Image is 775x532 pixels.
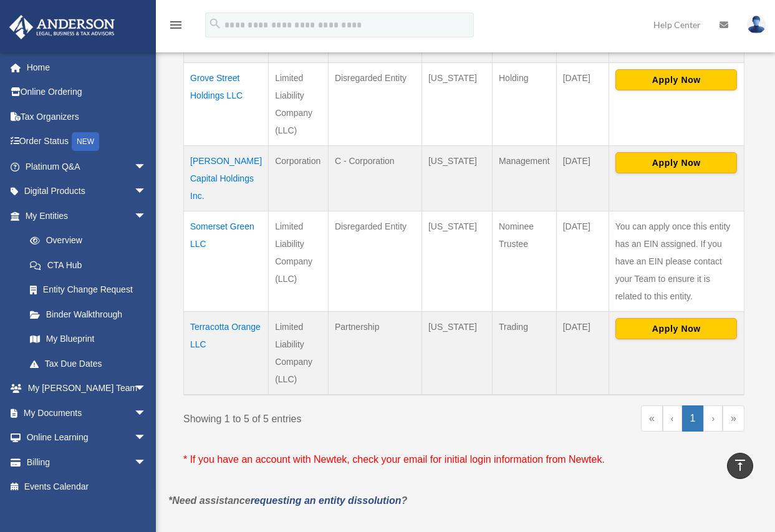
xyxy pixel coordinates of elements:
[9,376,165,401] a: My [PERSON_NAME] Teamarrow_drop_down
[6,15,118,39] img: Anderson Advisors Platinum Portal
[183,405,455,428] div: Showing 1 to 5 of 5 entries
[184,145,269,211] td: [PERSON_NAME] Capital Holdings Inc.
[9,104,165,129] a: Tax Organizers
[328,311,421,395] td: Partnership
[72,132,99,151] div: NEW
[134,400,159,426] span: arrow_drop_down
[251,495,402,506] a: requesting an entity dissolution
[556,311,609,395] td: [DATE]
[168,22,183,32] a: menu
[134,376,159,402] span: arrow_drop_down
[556,211,609,311] td: [DATE]
[9,425,165,450] a: Online Learningarrow_drop_down
[269,145,329,211] td: Corporation
[269,211,329,311] td: Limited Liability Company (LLC)
[269,62,329,145] td: Limited Liability Company (LLC)
[9,203,159,228] a: My Entitiesarrow_drop_down
[9,55,165,80] a: Home
[184,62,269,145] td: Grove Street Holdings LLC
[17,278,159,302] a: Entity Change Request
[556,145,609,211] td: [DATE]
[168,495,407,506] em: *Need assistance ?
[184,311,269,395] td: Terracotta Orange LLC
[328,62,421,145] td: Disregarded Entity
[328,211,421,311] td: Disregarded Entity
[9,475,165,500] a: Events Calendar
[9,80,165,105] a: Online Ordering
[168,17,183,32] i: menu
[134,450,159,475] span: arrow_drop_down
[492,211,556,311] td: Nominee Trustee
[134,154,159,180] span: arrow_drop_down
[17,351,159,376] a: Tax Due Dates
[747,16,766,34] img: User Pic
[9,179,165,204] a: Digital Productsarrow_drop_down
[421,211,492,311] td: [US_STATE]
[492,311,556,395] td: Trading
[727,453,753,479] a: vertical_align_top
[556,62,609,145] td: [DATE]
[17,327,159,352] a: My Blueprint
[641,405,663,432] a: First
[615,69,737,90] button: Apply Now
[328,145,421,211] td: C - Corporation
[421,62,492,145] td: [US_STATE]
[17,302,159,327] a: Binder Walkthrough
[703,405,723,432] a: Next
[208,17,222,31] i: search
[682,405,704,432] a: 1
[733,458,748,473] i: vertical_align_top
[17,253,159,278] a: CTA Hub
[183,451,744,468] p: * If you have an account with Newtek, check your email for initial login information from Newtek.
[492,145,556,211] td: Management
[134,203,159,229] span: arrow_drop_down
[723,405,744,432] a: Last
[615,318,737,339] button: Apply Now
[269,311,329,395] td: Limited Liability Company (LLC)
[421,145,492,211] td: [US_STATE]
[17,228,153,253] a: Overview
[492,62,556,145] td: Holding
[9,450,165,475] a: Billingarrow_drop_down
[9,154,165,179] a: Platinum Q&Aarrow_drop_down
[9,129,165,155] a: Order StatusNEW
[609,211,744,311] td: You can apply once this entity has an EIN assigned. If you have an EIN please contact your Team t...
[134,425,159,451] span: arrow_drop_down
[663,405,682,432] a: Previous
[421,311,492,395] td: [US_STATE]
[615,152,737,173] button: Apply Now
[9,400,165,425] a: My Documentsarrow_drop_down
[184,211,269,311] td: Somerset Green LLC
[134,179,159,205] span: arrow_drop_down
